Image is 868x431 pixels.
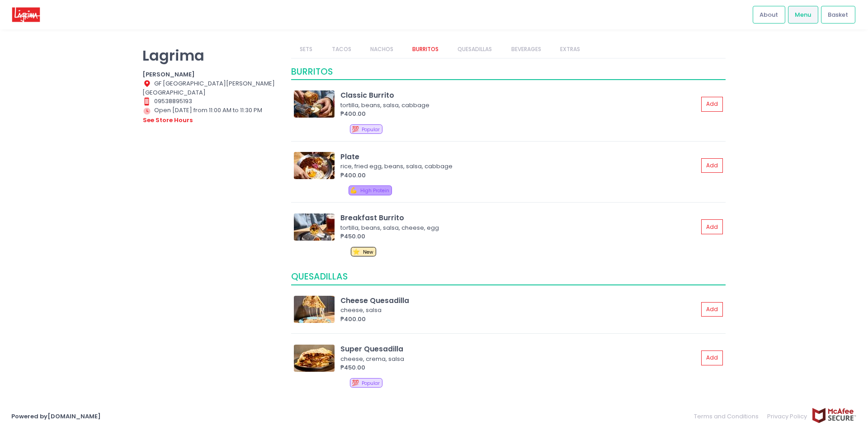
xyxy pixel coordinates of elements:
[788,6,818,23] a: Menu
[340,90,698,100] div: Classic Burrito
[340,101,695,110] div: tortilla, beans, salsa, cabbage
[350,186,357,194] span: 💪
[352,125,359,133] span: 💯
[323,41,360,58] a: TACOS
[291,41,321,58] a: SETS
[294,90,335,118] img: Classic Burrito
[340,355,695,364] div: cheese, crema, salsa
[340,109,698,118] div: ₱400.00
[294,296,335,323] img: Cheese Quesadilla
[340,232,698,241] div: ₱450.00
[361,41,402,58] a: NACHOS
[701,97,723,112] button: Add
[340,223,695,232] div: tortilla, beans, salsa, cheese, egg
[340,295,698,306] div: Cheese Quesadilla
[340,213,698,223] div: Breakfast Burrito
[142,106,280,125] div: Open [DATE] from 11:00 AM to 11:30 PM
[340,162,695,171] div: rice, fried egg, beans, salsa, cabbage
[811,407,857,423] img: mcafee-secure
[340,363,698,372] div: ₱450.00
[353,247,360,256] span: ⭐
[449,41,501,58] a: QUESADILLAS
[294,152,335,179] img: Plate
[142,115,193,125] button: see store hours
[291,270,348,283] span: QUESADILLAS
[294,345,335,372] img: Super Quesadilla
[759,10,778,19] span: About
[291,66,333,78] span: BURRITOS
[795,10,811,19] span: Menu
[340,315,698,324] div: ₱400.00
[551,41,589,58] a: EXTRAS
[363,249,373,256] span: New
[142,70,195,79] b: [PERSON_NAME]
[362,380,380,387] span: Popular
[360,187,389,194] span: High Protein
[294,213,335,241] img: Breakfast Burrito
[694,407,763,425] a: Terms and Conditions
[340,344,698,354] div: Super Quesadilla
[701,350,723,365] button: Add
[11,7,41,23] img: logo
[362,126,380,133] span: Popular
[701,219,723,234] button: Add
[502,41,550,58] a: BEVERAGES
[340,306,695,315] div: cheese, salsa
[11,412,101,421] a: Powered by[DOMAIN_NAME]
[701,158,723,173] button: Add
[142,47,280,64] p: Lagrima
[753,6,785,23] a: About
[763,407,812,425] a: Privacy Policy
[340,152,698,162] div: Plate
[404,41,448,58] a: BURRITOS
[701,302,723,317] button: Add
[352,379,359,387] span: 💯
[340,171,698,180] div: ₱400.00
[142,79,280,97] div: GF [GEOGRAPHIC_DATA][PERSON_NAME] [GEOGRAPHIC_DATA]
[142,97,280,106] div: 09538895193
[828,10,848,19] span: Basket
